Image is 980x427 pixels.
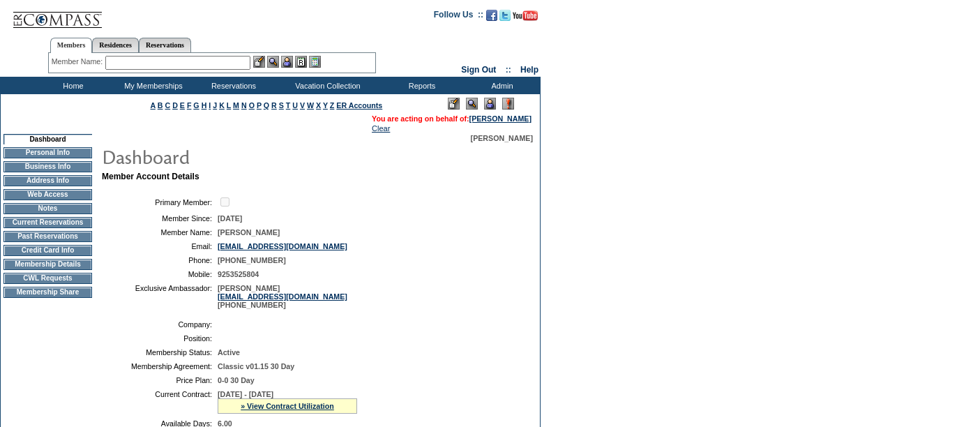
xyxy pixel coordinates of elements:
td: Member Since: [107,214,212,223]
td: Vacation Collection [272,77,380,94]
td: Membership Details [3,259,92,270]
a: [EMAIL_ADDRESS][DOMAIN_NAME] [218,242,347,250]
a: Subscribe to our YouTube Channel [513,14,538,22]
td: Reports [380,77,460,94]
td: Current Contract: [107,390,212,414]
img: b_calculator.gif [309,56,321,68]
td: Membership Agreement: [107,362,212,370]
td: Position: [107,334,212,343]
img: Subscribe to our YouTube Channel [513,10,538,21]
a: » View Contract Utilization [241,402,334,410]
td: Mobile: [107,270,212,278]
td: CWL Requests [3,273,92,284]
a: N [241,101,247,110]
a: Clear [372,124,390,133]
td: Phone: [107,256,212,264]
span: [PERSON_NAME] [PHONE_NUMBER] [218,284,347,309]
a: L [227,101,231,110]
td: Email: [107,242,212,250]
td: Follow Us :: [434,8,483,25]
span: [DATE] [218,214,242,223]
td: Reservations [192,77,272,94]
a: [EMAIL_ADDRESS][DOMAIN_NAME] [218,292,347,301]
td: Personal Info [3,147,92,158]
td: My Memberships [112,77,192,94]
a: U [292,101,298,110]
a: D [172,101,178,110]
b: Member Account Details [102,172,199,181]
a: G [193,101,199,110]
a: J [213,101,217,110]
a: H [202,101,207,110]
a: M [233,101,239,110]
td: Company: [107,320,212,329]
td: Admin [460,77,541,94]
a: S [279,101,284,110]
a: Z [330,101,335,110]
a: K [219,101,225,110]
span: You are acting on behalf of: [372,114,532,123]
span: Active [218,348,240,357]
img: Impersonate [484,98,496,110]
a: T [286,101,291,110]
img: Edit Mode [448,98,460,110]
span: Classic v01.15 30 Day [218,362,294,370]
img: Log Concern/Member Elevation [502,98,514,110]
a: F [187,101,192,110]
img: Impersonate [281,56,293,68]
span: [PHONE_NUMBER] [218,256,286,264]
a: X [316,101,321,110]
a: B [158,101,163,110]
td: Notes [3,203,92,214]
img: View [267,56,279,68]
td: Primary Member: [107,195,212,209]
a: V [300,101,305,110]
span: [PERSON_NAME] [218,228,280,237]
a: R [271,101,277,110]
td: Business Info [3,161,92,172]
td: Membership Status: [107,348,212,357]
span: [PERSON_NAME] [471,134,533,142]
span: :: [506,65,511,75]
a: Q [264,101,269,110]
a: E [180,101,185,110]
a: [PERSON_NAME] [469,114,532,123]
a: Residences [92,38,139,52]
td: Credit Card Info [3,245,92,256]
td: Exclusive Ambassador: [107,284,212,309]
span: 9253525804 [218,270,259,278]
img: View Mode [466,98,478,110]
a: ER Accounts [336,101,382,110]
a: Y [323,101,328,110]
td: Web Access [3,189,92,200]
a: P [257,101,262,110]
div: Member Name: [52,56,105,68]
a: C [165,101,170,110]
img: Reservations [295,56,307,68]
td: Membership Share [3,287,92,298]
a: Members [50,38,93,53]
a: W [307,101,314,110]
a: Become our fan on Facebook [486,14,497,22]
a: O [249,101,255,110]
img: Follow us on Twitter [499,10,511,21]
a: I [209,101,211,110]
td: Price Plan: [107,376,212,384]
a: Sign Out [461,65,496,75]
a: A [151,101,156,110]
a: Follow us on Twitter [499,14,511,22]
span: 0-0 30 Day [218,376,255,384]
img: b_edit.gif [253,56,265,68]
a: Reservations [139,38,191,52]
img: Become our fan on Facebook [486,10,497,21]
td: Address Info [3,175,92,186]
td: Member Name: [107,228,212,237]
a: Help [520,65,538,75]
td: Dashboard [3,134,92,144]
span: [DATE] - [DATE] [218,390,273,398]
td: Current Reservations [3,217,92,228]
td: Past Reservations [3,231,92,242]
img: pgTtlDashboard.gif [101,142,380,170]
td: Home [31,77,112,94]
